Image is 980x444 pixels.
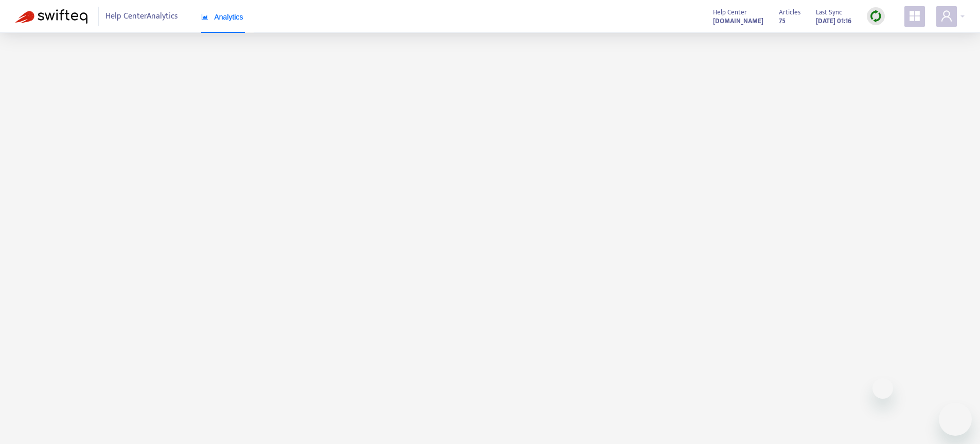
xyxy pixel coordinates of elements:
[869,10,882,23] img: sync.dc5367851b00ba804db3.png
[940,10,953,22] span: user
[779,7,800,18] span: Articles
[939,403,972,436] iframe: Button to launch messaging window
[713,15,763,27] strong: [DOMAIN_NAME]
[908,10,921,22] span: appstore
[201,13,208,21] span: area-chart
[713,15,763,27] a: [DOMAIN_NAME]
[105,7,178,26] span: Help Center Analytics
[201,13,243,21] span: Analytics
[816,7,842,18] span: Last Sync
[713,7,747,18] span: Help Center
[816,15,851,27] strong: [DATE] 01:16
[779,15,786,27] strong: 75
[872,378,893,399] iframe: Close message
[15,9,87,24] img: Swifteq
